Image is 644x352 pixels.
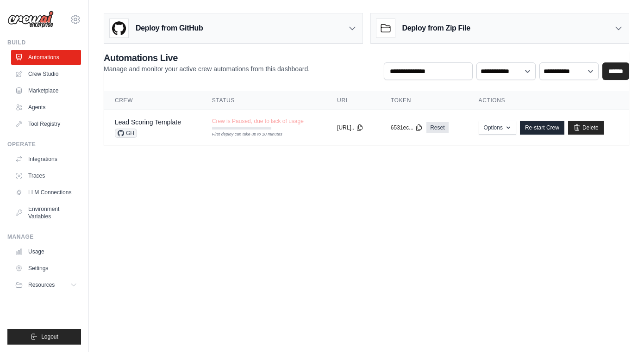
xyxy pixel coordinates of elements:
[479,121,516,135] button: Options
[11,152,81,167] a: Integrations
[104,51,310,64] h2: Automations Live
[28,281,55,289] span: Resources
[212,131,271,138] div: First deploy can take up to 10 minutes
[104,64,310,74] p: Manage and monitor your active crew automations from this dashboard.
[11,278,81,292] button: Resources
[115,118,181,126] a: Lead Scoring Template
[212,117,304,125] span: Crew is Paused, due to lack of usage
[104,91,201,110] th: Crew
[11,168,81,183] a: Traces
[136,23,203,34] h3: Deploy from GitHub
[426,122,448,133] a: Reset
[391,124,423,131] button: 6531ec...
[201,91,326,110] th: Status
[11,83,81,98] a: Marketplace
[115,129,137,138] span: GH
[11,67,81,81] a: Crew Studio
[41,333,58,340] span: Logout
[7,39,81,46] div: Build
[11,117,81,131] a: Tool Registry
[110,19,128,37] img: GitHub Logo
[11,261,81,276] a: Settings
[326,91,380,110] th: URL
[380,91,468,110] th: Token
[7,329,81,345] button: Logout
[7,141,81,148] div: Operate
[468,91,629,110] th: Actions
[11,100,81,115] a: Agents
[402,23,470,34] h3: Deploy from Zip File
[11,202,81,224] a: Environment Variables
[11,185,81,200] a: LLM Connections
[7,11,54,28] img: Logo
[520,121,564,135] a: Re-start Crew
[568,121,604,135] a: Delete
[11,244,81,259] a: Usage
[11,50,81,65] a: Automations
[7,233,81,241] div: Manage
